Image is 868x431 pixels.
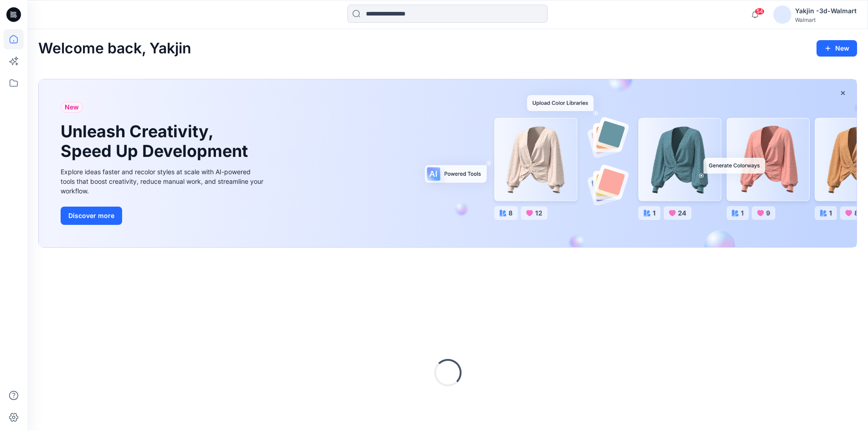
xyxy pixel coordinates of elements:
span: 54 [755,8,765,15]
img: avatar [773,5,791,24]
h1: Unleash Creativity, Speed Up Development [61,122,252,161]
span: New [65,102,79,113]
div: Walmart [795,16,857,23]
a: Discover more [61,207,266,225]
button: New [817,40,857,57]
h2: Welcome back, Yakjin [38,40,191,57]
div: Yakjin -3d-Walmart [795,5,857,16]
button: Discover more [61,207,122,225]
div: Explore ideas faster and recolor styles at scale with AI-powered tools that boost creativity, red... [61,167,266,196]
